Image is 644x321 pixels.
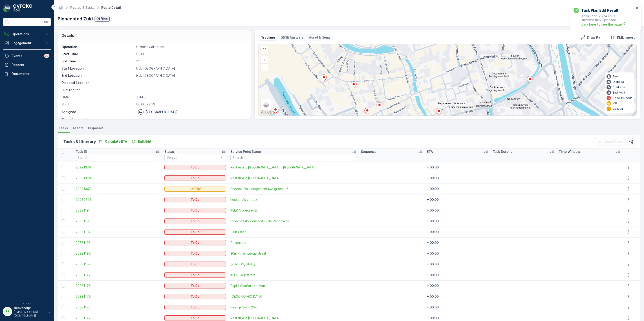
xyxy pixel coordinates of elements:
[76,262,160,266] a: 20881182
[309,35,331,40] p: Asset & Items
[604,140,623,144] p: Clear Filters
[14,306,46,310] p: riesvandijk
[136,117,246,122] p: -
[62,81,135,85] p: Disposal Location
[73,126,84,130] span: Assets
[62,102,135,107] p: Shift
[261,35,275,40] p: Tracking
[230,176,356,180] span: Restaurant [GEOGRAPHIC_DATA]
[230,149,261,154] p: Service Point Name
[146,110,178,114] p: [GEOGRAPHIC_DATA]
[62,73,135,78] p: End Location
[138,139,151,144] p: Bulk Edit
[76,284,160,288] a: 20881176
[164,197,226,202] button: To Do
[12,63,49,67] p: Reports
[613,85,626,89] p: Start Point
[3,306,51,317] button: RRriesvandijk[EMAIL_ADDRESS][DOMAIN_NAME]
[62,219,65,223] div: Toggle Row Selected
[70,6,95,9] a: Routes & Tasks
[62,187,65,191] div: Toggle Row Selected
[425,227,491,237] td: + 00:00
[164,262,226,267] button: To Do
[613,107,623,111] p: Caution
[263,65,266,69] span: −
[280,35,304,40] p: QHSE Answers
[44,20,48,24] p: ⌘B
[164,186,226,192] button: Let Op!
[230,230,356,234] span: Club Claar
[14,310,46,317] p: [EMAIL_ADDRESS][DOMAIN_NAME]
[191,176,200,180] p: To Do
[76,208,160,213] span: 20881194
[76,154,160,161] input: Search
[164,165,226,170] button: To Do
[230,240,356,245] a: Channable
[76,187,160,191] a: 20991347
[76,251,160,256] a: 20881190
[62,176,65,180] div: Toggle Row Selected
[427,149,433,154] p: ETA
[62,88,135,92] p: Fuel Station
[3,302,51,305] span: v 1.48.1
[76,219,160,223] a: 20881193
[164,283,226,288] button: To Do
[88,126,104,130] span: Disposals
[425,302,491,313] td: + 00:00
[425,162,491,173] td: + 00:00
[76,273,160,277] span: 20881177
[258,44,636,116] div: 0
[425,280,491,291] td: + 00:00
[230,165,356,170] a: Restaurant Blauw Utrecht - Haverstraat
[425,259,491,270] td: + 00:00
[63,139,96,145] p: Tasks & Itinerary
[62,33,74,38] p: Details
[45,54,49,58] p: 99
[581,22,634,27] a: Click here to see the page
[62,295,65,298] div: Toggle Row Selected
[191,273,200,277] p: To Do
[76,305,160,310] a: 20881173
[164,315,226,321] button: To Do
[191,208,200,213] p: To Do
[260,110,274,116] img: Google
[425,291,491,302] td: + 00:00
[230,305,356,310] span: Heerlijk Sushi 2Go
[230,219,356,223] span: Utrecht City Concepts - de Rechtbank
[3,60,51,69] a: Reports
[12,32,42,36] p: Operations
[230,284,356,288] span: Papi's Comfort Kitchen
[136,52,246,56] p: 05:00
[230,165,356,170] span: Restaurant [GEOGRAPHIC_DATA] - [GEOGRAPHIC_DATA]
[164,149,175,154] p: Status
[96,17,108,21] p: Offline
[230,316,356,320] span: Restaurant [GEOGRAPHIC_DATA]
[136,66,246,71] p: Hub [GEOGRAPHIC_DATA]
[230,208,356,213] a: KEEK Oudegracht
[230,187,356,191] a: Phoenix Opleidingen nieuwe gracht 16
[191,316,200,320] p: To Do
[76,240,160,245] span: 20881191
[230,251,356,256] a: 30ml - nachtegaalstraat
[3,30,51,39] button: Operations
[62,52,135,56] p: Start Time
[136,88,246,92] p: -
[164,240,226,245] button: To Do
[62,45,135,49] p: Operation
[230,273,356,277] a: KEEK Twijnstraat
[230,197,356,202] a: Keuken Apotheek
[425,216,491,227] td: + 00:00
[191,240,200,245] p: To Do
[164,272,226,278] button: To Do
[62,166,65,169] div: Toggle Row Selected
[573,14,634,27] p: Task Plan 283476 is successfully updated.
[59,7,64,11] a: Homepage
[230,294,356,299] span: [GEOGRAPHIC_DATA]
